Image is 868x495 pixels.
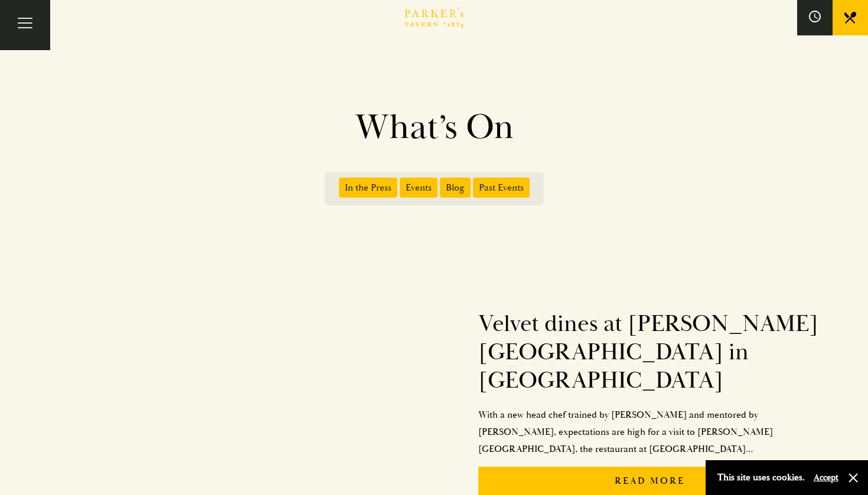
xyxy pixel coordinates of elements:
[478,310,822,395] h2: Velvet dines at [PERSON_NAME][GEOGRAPHIC_DATA] in [GEOGRAPHIC_DATA]
[814,472,838,483] button: Accept
[440,178,471,198] span: Blog
[339,178,397,198] span: In the Press
[478,407,822,457] p: With a new head chef trained by [PERSON_NAME] and mentored by [PERSON_NAME], expectations are hig...
[847,472,859,484] button: Close and accept
[717,469,805,486] p: This site uses cookies.
[97,106,771,149] h1: What’s On
[400,178,438,198] span: Events
[473,178,530,198] span: Past Events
